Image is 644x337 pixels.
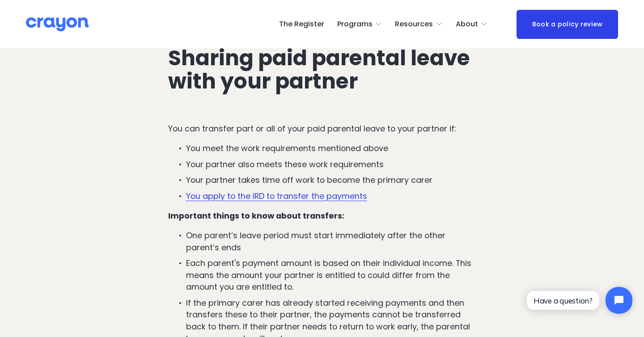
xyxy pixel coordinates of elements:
a: folder dropdown [395,17,443,31]
a: folder dropdown [456,17,488,31]
span: Resources [395,18,433,31]
a: folder dropdown [337,17,382,31]
span: About [456,18,478,31]
h2: Sharing paid parental leave with your partner [168,46,476,93]
strong: Important things to know about transfers: [168,210,344,221]
img: Crayon [26,17,89,32]
a: The Register [279,17,324,31]
p: You can transfer part or all of your paid parental leave to your partner if: [168,123,476,135]
p: Each parent's payment amount is based on their individual income. This means the amount your part... [186,257,476,293]
p: Your partner takes time off work to become the primary carer [186,174,476,186]
p: You meet the work requirements mentioned above [186,143,476,155]
p: Your partner also meets these work requirements [186,159,476,171]
p: One parent’s leave period must start immediately after the other parent’s ends [186,230,476,253]
a: Book a policy review [517,10,618,39]
iframe: Tidio Chat [519,279,640,321]
a: You apply to the IRD to transfer the payments [186,190,367,202]
span: Programs [337,18,373,31]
